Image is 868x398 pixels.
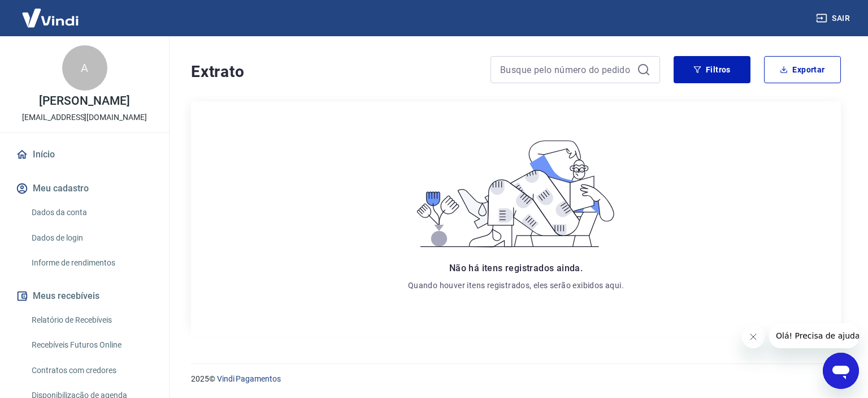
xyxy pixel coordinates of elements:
iframe: Fechar mensagem [742,326,765,348]
span: Não há itens registrados ainda. [449,263,583,273]
p: 2025 © [191,373,841,385]
p: [EMAIL_ADDRESS][DOMAIN_NAME] [22,112,147,123]
input: Busque pelo número do pedido [500,61,632,78]
a: Relatório de Recebíveis [27,309,155,332]
img: Vindi [14,1,87,35]
p: Quando houver itens registrados, eles serão exibidos aqui. [408,280,624,291]
iframe: Botão para abrir a janela de mensagens [823,353,859,389]
a: Informe de rendimentos [27,251,155,275]
button: Filtros [674,56,750,83]
button: Sair [814,8,854,29]
a: Vindi Pagamentos [217,374,281,383]
p: [PERSON_NAME] [39,95,129,107]
div: A [62,45,107,91]
iframe: Mensagem da empresa [769,323,859,348]
button: Meu cadastro [14,176,155,201]
a: Contratos com credores [27,359,155,382]
button: Meus recebíveis [14,284,155,309]
a: Dados de login [27,226,155,250]
h4: Extrato [191,61,477,83]
span: Olá! Precisa de ajuda? [7,8,95,17]
a: Recebíveis Futuros Online [27,333,155,357]
a: Início [14,142,155,167]
a: Dados da conta [27,201,155,224]
button: Exportar [764,56,841,83]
